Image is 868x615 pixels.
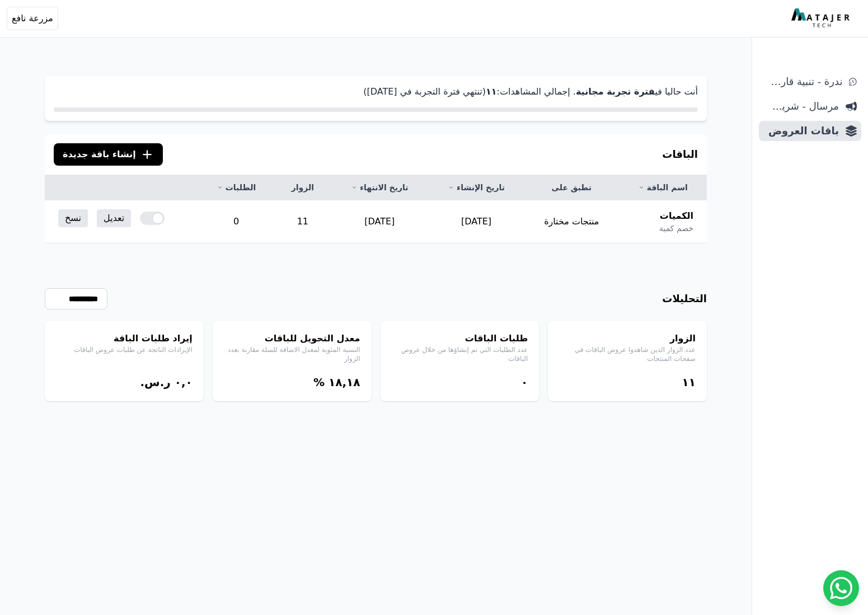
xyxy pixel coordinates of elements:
[212,182,261,193] a: الطلبات
[224,345,360,363] p: النسبة المئوية لمعدل الاضافة للسلة مقارنة بعدد الزوار
[559,332,696,345] h4: الزوار
[313,375,325,389] span: %
[97,209,131,227] a: تعديل
[7,7,58,30] button: مزرعة نافع
[559,374,696,390] div: ١١
[763,74,842,90] span: ندرة - تنبية قارب علي النفاذ
[763,98,839,114] span: مرسال - شريط دعاية
[659,223,693,234] span: خصم كمية
[524,175,618,200] th: تطبق على
[662,291,707,307] h3: التحليلات
[428,200,524,243] td: [DATE]
[12,12,53,25] span: مزرعة نافع
[329,375,360,389] bdi: ١٨,١٨
[58,209,88,227] a: نسخ
[763,123,839,139] span: باقات العروض
[224,332,360,345] h4: معدل التحويل للباقات
[140,375,170,389] span: ر.س.
[274,200,331,243] td: 11
[392,345,528,363] p: عدد الطلبات التي تم إنشاؤها من خلال عروض الباقات
[524,200,618,243] td: منتجات مختارة
[56,332,193,345] h4: إيراد طلبات الباقة
[331,200,428,243] td: [DATE]
[660,209,693,223] span: الكميات
[559,345,696,363] p: عدد الزوار الذين شاهدوا عروض الباقات في صفحات المنتجات
[54,85,698,98] p: أنت حاليا في . إجمالي المشاهدات: (تنتهي فترة التجربة في [DATE])
[486,86,497,97] strong: ١١
[54,143,163,166] button: إنشاء باقة جديدة
[791,8,852,29] img: MatajerTech Logo
[274,175,331,200] th: الزوار
[576,86,655,97] strong: فترة تجربة مجانية
[175,375,193,389] bdi: ۰,۰
[345,182,415,193] a: تاريخ الانتهاء
[662,147,698,162] h3: الباقات
[56,345,193,354] p: الإيرادات الناتجة عن طلبات عروض الباقات
[198,200,274,243] td: 0
[632,182,693,193] a: اسم الباقة
[63,148,136,161] span: إنشاء باقة جديدة
[392,374,528,390] div: ۰
[392,332,528,345] h4: طلبات الباقات
[442,182,511,193] a: تاريخ الإنشاء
